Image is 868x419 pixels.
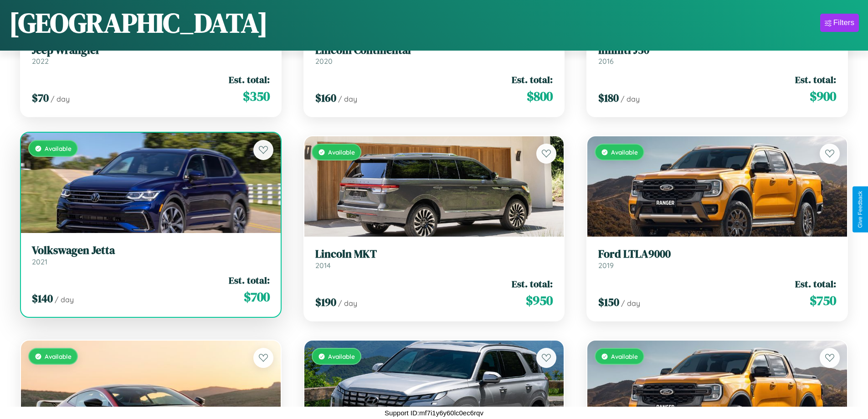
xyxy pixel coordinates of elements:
[598,295,619,310] span: $ 150
[598,248,836,270] a: Ford LTLA90002019
[9,4,268,41] h1: [GEOGRAPHIC_DATA]
[795,277,836,290] span: Est. total:
[328,148,355,156] span: Available
[338,94,357,103] span: / day
[315,44,553,66] a: Lincoln Continental2020
[315,295,336,310] span: $ 190
[55,295,74,304] span: / day
[315,248,553,261] h3: Lincoln MKT
[598,90,619,105] span: $ 180
[385,407,483,419] p: Support ID: mf7i1y6y60lc0ec6rqv
[244,288,270,306] span: $ 700
[315,57,333,66] span: 2020
[512,277,553,290] span: Est. total:
[32,57,49,66] span: 2022
[32,244,270,257] h3: Volkswagen Jetta
[338,299,357,308] span: / day
[32,257,47,266] span: 2021
[32,244,270,266] a: Volkswagen Jetta2021
[527,87,553,105] span: $ 800
[526,291,553,310] span: $ 950
[45,352,72,360] span: Available
[229,274,270,287] span: Est. total:
[598,44,836,66] a: Infiniti J302016
[32,44,270,66] a: Jeep Wrangler2022
[243,87,270,105] span: $ 350
[611,352,638,360] span: Available
[51,94,70,103] span: / day
[45,145,72,152] span: Available
[315,90,336,105] span: $ 160
[621,299,640,308] span: / day
[598,248,836,261] h3: Ford LTLA9000
[328,352,355,360] span: Available
[598,261,614,270] span: 2019
[32,291,53,306] span: $ 140
[820,14,859,32] button: Filters
[795,73,836,86] span: Est. total:
[810,291,836,310] span: $ 750
[315,248,553,270] a: Lincoln MKT2014
[611,148,638,156] span: Available
[315,261,331,270] span: 2014
[857,191,863,228] div: Give Feedback
[229,73,270,86] span: Est. total:
[32,90,49,105] span: $ 70
[598,57,614,66] span: 2016
[621,94,640,103] span: / day
[512,73,553,86] span: Est. total:
[810,87,836,105] span: $ 900
[833,18,854,27] div: Filters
